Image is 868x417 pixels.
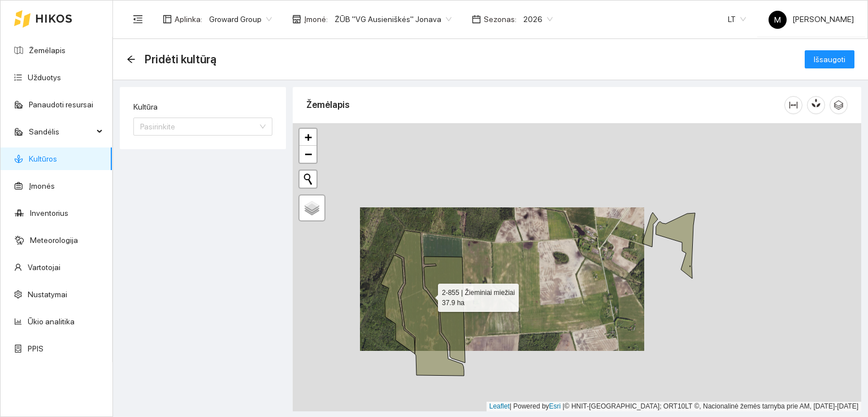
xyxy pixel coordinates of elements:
[145,50,216,68] span: Pridėti kultūrą
[335,11,452,28] span: ŽŪB "VG Ausieniškės" Jonava
[549,402,561,410] a: Esri
[304,13,328,25] span: Įmonė :
[306,89,784,121] div: Žemėlapis
[30,236,78,245] a: Meteorologija
[28,317,75,326] a: Ūkio analitika
[300,146,316,163] a: Zoom out
[133,14,143,24] span: menu-fold
[300,196,324,220] a: Layers
[489,402,510,410] a: Leaflet
[209,11,272,28] span: Groward Group
[29,120,93,143] span: Sandėlis
[300,129,316,146] a: Zoom in
[28,290,67,299] a: Nustatymai
[175,13,202,25] span: Aplinka :
[523,11,553,28] span: 2026
[300,171,316,188] button: Initiate a new search
[728,11,746,28] span: LT
[292,15,301,24] span: shop
[784,96,802,114] button: column-width
[484,13,517,25] span: Sezonas :
[785,101,802,110] span: column-width
[472,15,481,24] span: calendar
[814,53,845,66] span: Išsaugoti
[29,181,55,190] a: Įmonės
[127,55,136,64] span: arrow-left
[805,50,854,68] button: Išsaugoti
[769,15,854,24] span: [PERSON_NAME]
[29,46,66,55] a: Žemėlapis
[29,100,93,109] a: Panaudoti resursai
[163,15,172,24] span: layout
[127,55,136,64] div: Atgal
[29,154,57,163] a: Kultūros
[127,8,149,31] button: menu-fold
[563,402,565,410] span: |
[305,147,312,161] span: −
[140,118,258,135] input: Kultūra
[774,11,781,29] span: M
[28,344,44,353] a: PPIS
[28,73,61,82] a: Užduotys
[30,208,68,218] a: Inventorius
[305,130,312,144] span: +
[487,402,861,411] div: | Powered by © HNIT-[GEOGRAPHIC_DATA]; ORT10LT ©, Nacionalinė žemės tarnyba prie AM, [DATE]-[DATE]
[28,263,60,272] a: Vartotojai
[133,101,158,113] label: Kultūra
